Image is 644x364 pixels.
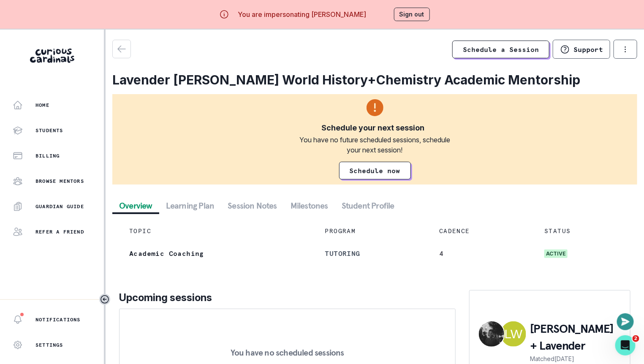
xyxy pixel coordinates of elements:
[221,198,284,213] button: Session Notes
[479,321,504,347] img: Marianna Sierra
[452,41,549,58] a: Schedule a Session
[35,228,84,235] p: Refer a friend
[530,321,622,354] p: [PERSON_NAME] + Lavender
[35,316,81,323] p: Notifications
[35,152,60,159] p: Billing
[534,220,630,242] td: STATUS
[99,294,110,305] button: Toggle sidebar
[119,242,315,265] td: Academic Coaching
[530,354,622,363] p: Matched [DATE]
[119,290,456,305] p: Upcoming sessions
[322,123,425,133] div: Schedule your next session
[35,342,63,348] p: Settings
[553,40,610,59] button: Support
[35,127,63,134] p: Students
[501,321,526,347] img: Lavender Whittemore
[35,178,84,185] p: Browse Mentors
[339,162,411,179] a: Schedule now
[617,313,634,330] button: Open or close messaging widget
[614,40,637,59] button: options
[429,242,534,265] td: 4
[294,135,456,155] div: You have no future scheduled sessions, schedule your next session!
[119,220,315,242] td: TOPIC
[544,250,568,258] span: active
[284,198,335,213] button: Milestones
[159,198,221,213] button: Learning Plan
[35,203,84,210] p: Guardian Guide
[112,198,159,213] button: Overview
[315,242,429,265] td: tutoring
[315,220,429,242] td: PROGRAM
[35,102,49,109] p: Home
[615,335,636,356] iframe: Intercom live chat
[231,348,344,357] p: You have no scheduled sessions
[30,49,74,63] img: Curious Cardinals Logo
[633,335,639,342] span: 2
[335,198,401,213] button: Student Profile
[238,9,366,19] p: You are impersonating [PERSON_NAME]
[429,220,534,242] td: CADENCE
[112,72,637,87] h2: Lavender [PERSON_NAME] World History+Chemistry Academic Mentorship
[394,8,430,21] button: Sign out
[573,45,603,54] p: Support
